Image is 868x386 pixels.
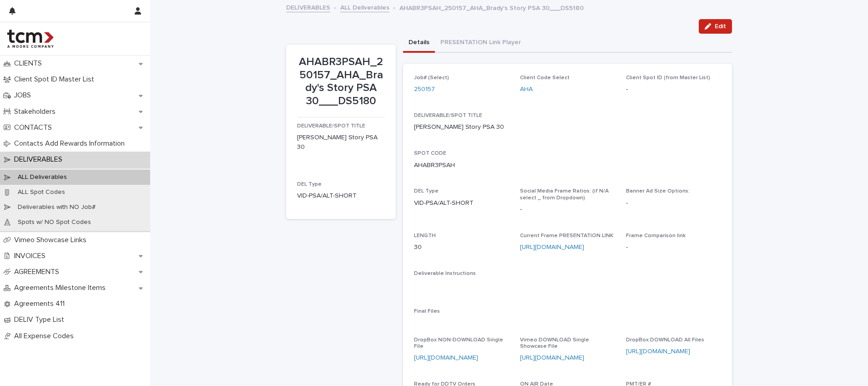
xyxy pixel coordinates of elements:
[10,155,70,164] p: DELIVERABLES
[520,85,533,94] a: AHA
[414,161,455,170] p: AHABR3PSAH
[414,309,440,314] span: Final Files
[10,107,63,116] p: Stakeholders
[10,91,38,100] p: JOBS
[399,2,584,12] p: AHABR3PSAH_250157_AHA_Brady's Story PSA 30___DS5180
[340,2,389,12] a: ALL Deliverables
[414,355,478,361] a: [URL][DOMAIN_NAME]
[520,337,589,349] span: Vimeo DOWNLOAD Single Showcase File
[414,75,449,81] span: Job# (Select)
[414,122,504,132] p: [PERSON_NAME] Story PSA 30
[414,337,503,349] span: DropBox NON-DOWNLOAD Single File
[10,59,49,68] p: CLIENTS
[626,243,721,252] p: -
[297,182,322,187] span: DEL Type
[10,268,66,276] p: AGREEMENTS
[414,233,436,239] span: LENGTH
[10,315,71,324] p: DELIV Type List
[297,123,365,129] span: DELIVERABLE/SPOT TITLE
[520,355,584,361] a: [URL][DOMAIN_NAME]
[10,332,81,340] p: All Expense Codes
[414,113,482,118] span: DELIVERABLE/SPOT TITLE
[297,191,385,201] p: VID-PSA/ALT-SHORT
[10,139,132,148] p: Contacts Add Rewards Information
[520,244,584,250] a: [URL][DOMAIN_NAME]
[10,203,103,211] p: Deliverables with NO Job#
[520,205,615,214] p: -
[626,233,686,239] span: Frame Comparison link
[7,30,54,48] img: 4hMmSqQkux38exxPVZHQ
[435,34,526,53] button: PRESENTATION Link Player
[520,75,570,81] span: Client Code Select
[414,243,509,252] p: 30
[10,75,101,84] p: Client Spot ID Master List
[10,173,74,181] p: ALL Deliverables
[520,188,609,200] span: Social Media Frame Ratios: (if N/A select _ from Dropdown)
[520,233,613,239] span: Current Frame PRESENTATION LINK
[10,218,98,226] p: Spots w/ NO Spot Codes
[715,23,726,30] span: Edit
[414,188,439,194] span: DEL Type
[626,85,721,94] p: -
[626,188,690,194] span: Banner Ad Size Options:
[10,284,113,292] p: Agreements Milestone Items
[10,300,72,308] p: Agreements 411
[414,198,509,208] p: VID-PSA/ALT-SHORT
[286,2,330,12] a: DELIVERABLES
[414,151,446,156] span: SPOT CODE
[10,236,94,244] p: Vimeo Showcase Links
[626,198,721,208] p: -
[10,123,59,132] p: CONTACTS
[626,348,690,355] a: [URL][DOMAIN_NAME]
[297,56,385,108] p: AHABR3PSAH_250157_AHA_Brady's Story PSA 30___DS5180
[626,75,710,81] span: Client Spot ID (from Master List)
[403,34,435,53] button: Details
[414,85,435,94] a: 250157
[10,252,53,260] p: INVOICES
[414,271,476,276] span: Deliverable Instructions
[10,188,72,196] p: ALL Spot Codes
[699,19,732,34] button: Edit
[626,337,704,343] span: DropBox DOWNLOAD All Files
[297,133,385,152] p: [PERSON_NAME] Story PSA 30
